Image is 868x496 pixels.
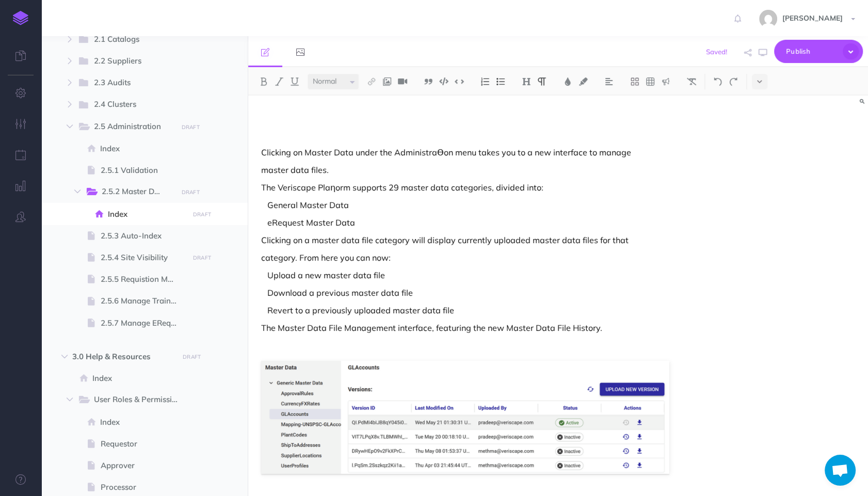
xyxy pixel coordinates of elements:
img: Text background color button [578,77,588,86]
img: Link button [367,77,376,86]
span: Requestor [101,438,186,450]
p:  Download a previous master data file [261,286,669,299]
span: Publish [786,43,838,59]
span: 2.5.2 Master Data [102,185,170,199]
span: 2.5.5 Requistion Maintenance [101,273,186,285]
img: Code block button [439,77,448,85]
span: 2.3 Audits [94,76,170,90]
span: Approver [101,459,186,472]
small: DRAFT [183,354,201,360]
img: Underline button [290,77,299,86]
span: User Roles & Permissions [94,393,187,407]
img: Headings dropdown button [522,77,531,86]
button: Publish [774,40,863,63]
button: DRAFT [189,252,215,264]
img: Text color button [563,77,572,86]
img: 743f3ee6f9f80ed2ad13fd650e81ed88.jpg [759,10,777,28]
img: Callout dropdown menu button [661,77,670,86]
img: Add video button [398,77,407,86]
img: Create table button [646,77,655,86]
span: [PERSON_NAME] [777,13,848,23]
img: Undo [713,77,722,86]
span: 2.5.3 Auto-Index [101,230,186,242]
small: DRAFT [193,211,211,218]
span: 2.5.7 Manage ERequest Upload Template [101,317,186,329]
span: 2.2 Suppliers [94,55,170,68]
img: Unordered list button [496,77,505,86]
span: Index [100,142,186,155]
span: Index [92,372,186,385]
p: The Veriscape Plaƞorm supports 29 master data categories, divided into: [261,181,669,194]
span: Saved! [706,47,727,56]
span: 3.0 Help & Resources [72,350,173,363]
p:  Upload a new master data file [261,269,669,281]
p: The Master Data File Management interface, featuring the new Master Data File History. [261,322,669,334]
img: Add image button [382,77,392,86]
img: Bold button [259,77,268,86]
span: 2.4 Clusters [94,98,170,111]
p:  eRequest Master Data [261,216,669,229]
p: Clicking on Master Data under the AdministraƟon menu takes you to a new interface to manage [261,146,669,158]
p: master data files. [261,164,669,176]
button: DRAFT [189,209,215,220]
p:  General Master Data [261,199,669,211]
span: Processor [101,481,186,493]
span: Index [108,208,186,220]
span: 2.1 Catalogs [94,33,170,46]
img: Italic button [275,77,284,86]
small: DRAFT [182,124,200,131]
img: Z85zG2Ut3QBfjYEh4l9D.png [261,361,669,474]
img: Alignment dropdown menu button [604,77,614,86]
span: 2.5.1 Validation [101,164,186,177]
span: 2.5.4 Site Visibility [101,251,186,264]
p:  Revert to a previously uploaded master data file [261,304,669,316]
button: DRAFT [178,121,203,133]
img: Blockquote button [424,77,433,86]
img: Clear styles button [687,77,696,86]
p: Clicking on a master data file category will display currently uploaded master data files for that [261,234,669,246]
img: Inline code button [455,77,464,85]
button: DRAFT [179,351,205,363]
a: Open chat [825,455,856,486]
button: DRAFT [178,186,203,198]
small: DRAFT [182,189,200,196]
img: Redo [729,77,738,86]
img: Ordered list button [480,77,490,86]
p: category. From here you can now: [261,251,669,264]
small: DRAFT [193,254,211,261]
span: Index [100,416,186,428]
img: logo-mark.svg [13,11,28,25]
span: 2.5.6 Manage Training Videos [101,295,186,307]
img: Paragraph button [537,77,546,86]
span: 2.5 Administration [94,120,170,134]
